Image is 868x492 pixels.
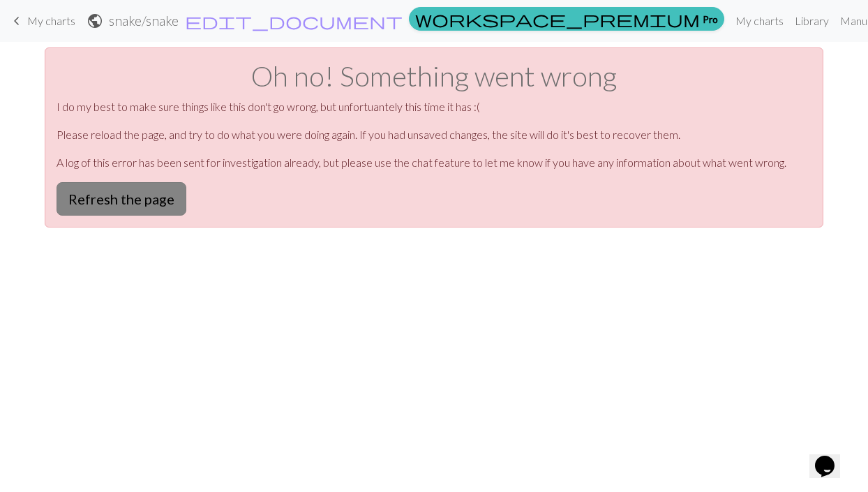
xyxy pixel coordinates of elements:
[57,126,811,143] p: Please reload the page, and try to do what you were doing again. If you had unsaved changes, the ...
[789,7,835,35] a: Library
[809,436,854,478] iframe: chat widget
[57,154,811,171] p: A log of this error has been sent for investigation already, but please use the chat feature to l...
[57,59,811,93] h1: Oh no! Something went wrong
[57,98,811,115] p: I do my best to make sure things like this don't go wrong, but unfortuantely this time it has :(
[185,11,403,31] span: edit_document
[87,11,103,31] span: public
[409,7,724,31] a: Pro
[109,13,179,29] h2: snake / snake
[8,9,75,33] a: My charts
[730,7,789,35] a: My charts
[415,9,700,29] span: workspace_premium
[27,14,75,27] span: My charts
[8,11,25,31] span: keyboard_arrow_left
[57,182,186,216] button: Refresh the page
